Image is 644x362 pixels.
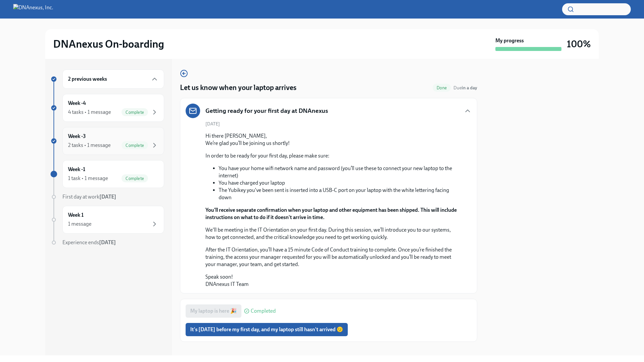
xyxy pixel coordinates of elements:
[62,239,116,246] span: Experience ends
[205,207,457,220] strong: You'll receive separate confirmation when your laptop and other equipment has been shipped. This ...
[205,226,461,241] p: We'll be meeting in the IT Orientation on your first day. During this session, we’ll introduce yo...
[205,107,328,115] h5: Getting ready for your first day at DNAnexus
[190,326,343,333] span: It's [DATE] before my first day, and my laptop still hasn't arrived 🫤
[251,308,276,314] span: Completed
[567,38,591,50] h3: 100%
[205,121,220,127] span: [DATE]
[205,273,461,288] p: Speak soon! DNAnexus IT Team
[122,176,148,181] span: Complete
[68,75,107,83] h6: 2 previous weeks
[99,194,116,200] strong: [DATE]
[68,175,108,182] div: 1 task • 1 message
[453,85,477,91] span: September 7th, 2025 08:00
[68,100,86,107] h6: Week -4
[13,4,53,15] img: DNAnexus, Inc.
[453,85,477,91] span: Due
[99,239,116,246] strong: [DATE]
[68,142,111,149] div: 2 tasks • 1 message
[62,69,164,89] div: 2 previous weeks
[68,211,84,219] h6: Week 1
[219,187,461,201] li: The Yubikey you've been sent is inserted into a USB-C port on your laptop with the white letterin...
[180,83,297,93] h4: Let us know when your laptop arrives
[51,127,164,155] a: Week -32 tasks • 1 messageComplete
[462,85,477,91] strong: in a day
[495,37,524,44] strong: My progress
[53,37,164,51] h2: DNAnexus On-boarding
[122,143,148,148] span: Complete
[68,109,111,116] div: 4 tasks • 1 message
[51,193,164,201] a: First day at work[DATE]
[186,323,348,336] button: It's [DATE] before my first day, and my laptop still hasn't arrived 🫤
[62,194,116,200] span: First day at work
[51,160,164,188] a: Week -11 task • 1 messageComplete
[122,110,148,115] span: Complete
[219,179,461,187] li: You have charged your laptop
[51,94,164,122] a: Week -44 tasks • 1 messageComplete
[433,85,451,90] span: Done
[68,220,91,228] div: 1 message
[219,165,461,179] li: You have your home wifi network name and password (you’ll use these to connect your new laptop to...
[205,152,461,159] p: In order to be ready for your first day, please make sure:
[205,246,461,268] p: After the IT Orientation, you’ll have a 15 minute Code of Conduct training to complete. Once you’...
[205,132,290,147] p: Hi there [PERSON_NAME], We’re glad you’ll be joining us shortly!
[68,166,85,173] h6: Week -1
[51,206,164,234] a: Week 11 message
[68,133,86,140] h6: Week -3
